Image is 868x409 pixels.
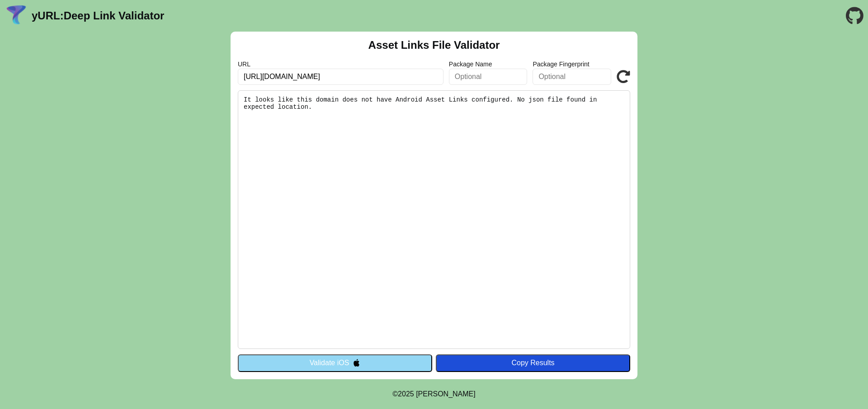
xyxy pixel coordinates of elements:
img: yURL Logo [5,4,28,28]
span: 2025 [398,390,414,398]
a: yURL:Deep Link Validator [32,9,164,22]
button: Validate iOS [238,354,432,372]
img: appleIcon.svg [353,359,360,367]
footer: © [392,379,475,409]
div: Copy Results [440,359,626,367]
a: Michael Ibragimchayev's Personal Site [416,390,476,398]
label: URL [238,60,443,68]
button: Copy Results [436,354,630,372]
input: Optional [533,69,611,85]
label: Package Name [449,60,528,68]
label: Package Fingerprint [533,60,611,68]
input: Optional [449,69,528,85]
h2: Asset Links File Validator [368,39,500,51]
input: Required [238,69,443,85]
pre: It looks like this domain does not have Android Asset Links configured. No json file found in exp... [238,90,630,349]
